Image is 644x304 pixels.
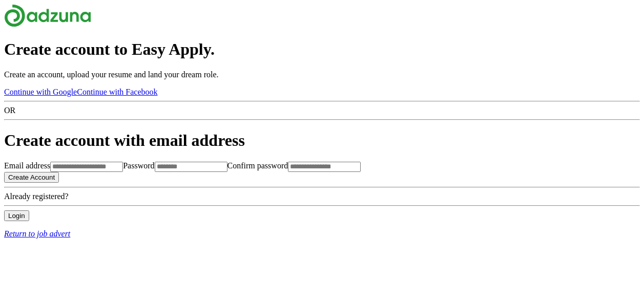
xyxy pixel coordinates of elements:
label: Confirm password [227,161,288,170]
img: Adzuna logo [4,4,91,27]
h1: Create account with email address [4,131,640,150]
button: Login [4,210,29,221]
span: Already registered? [4,192,69,201]
a: Return to job advert [4,229,640,238]
h1: Create account to Easy Apply. [4,40,640,59]
p: Create an account, upload your resume and land your dream role. [4,70,640,79]
a: Continue with Google [4,88,77,96]
a: Continue with Facebook [77,88,157,96]
label: Password [123,161,154,170]
span: OR [4,106,15,115]
button: Create Account [4,172,59,183]
a: Login [4,211,29,220]
label: Email address [4,161,50,170]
